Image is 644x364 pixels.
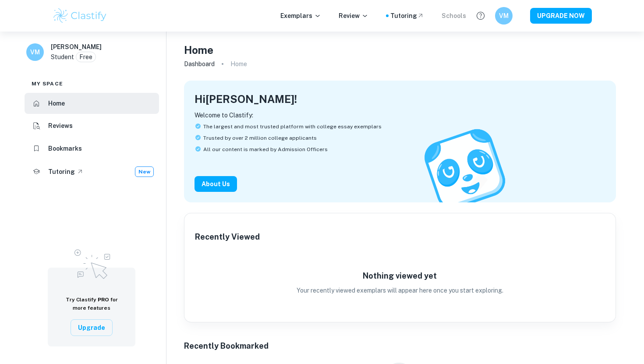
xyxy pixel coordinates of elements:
p: Welcome to Clastify: [195,110,606,120]
img: Clastify logo [52,7,108,25]
p: Review [339,11,368,21]
h6: Home [48,99,65,108]
a: Reviews [25,116,159,137]
span: All our content is marked by Admission Officers [203,145,328,153]
span: My space [32,80,63,88]
button: Upgrade [71,319,113,336]
p: Your recently viewed exemplars will appear here once you start exploring. [290,286,510,295]
button: VM [495,7,513,25]
span: New [135,168,153,176]
p: Free [79,52,92,62]
p: Exemplars [280,11,321,21]
a: TutoringNew [25,161,159,183]
h6: Nothing viewed yet [290,270,510,282]
a: Tutoring [390,11,424,21]
h6: Try Clastify for more features [58,296,125,312]
button: Help and Feedback [473,8,488,23]
a: Dashboard [184,58,215,70]
h6: Reviews [48,121,73,131]
a: Bookmarks [25,138,159,159]
h6: VM [30,47,40,57]
p: Student [51,52,74,62]
button: UPGRADE NOW [530,8,592,24]
h6: Recently Bookmarked [184,340,269,352]
a: Schools [442,11,466,21]
img: Upgrade to Pro [70,244,113,282]
span: Trusted by over 2 million college applicants [203,134,317,142]
h6: VM [499,11,509,21]
h4: Home [184,42,213,58]
h6: [PERSON_NAME] [51,42,102,52]
button: About Us [195,176,237,192]
p: Home [230,59,247,69]
h6: Bookmarks [48,144,82,153]
a: Home [25,93,159,114]
span: The largest and most trusted platform with college essay exemplars [203,123,382,131]
h4: Hi [PERSON_NAME] ! [195,91,297,107]
span: PRO [98,297,109,303]
h6: Recently Viewed [195,231,260,243]
h6: Tutoring [48,167,75,177]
